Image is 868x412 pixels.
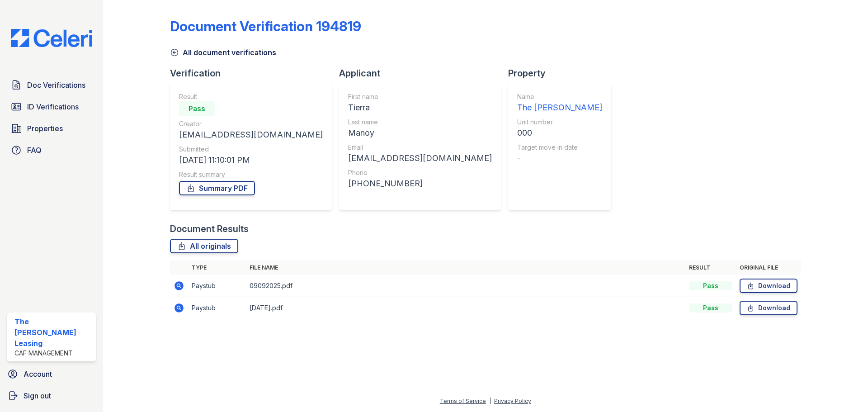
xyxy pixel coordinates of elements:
div: Phone [348,168,492,177]
span: FAQ [27,145,42,156]
a: Doc Verifications [7,76,96,94]
div: [DATE] 11:10:01 PM [179,154,323,166]
div: Tierra [348,101,492,114]
iframe: chat widget [830,376,859,403]
div: - [517,152,602,165]
div: Result summary [179,170,323,179]
div: Result [179,92,323,101]
div: Applicant [339,67,508,80]
div: [PHONE_NUMBER] [348,177,492,190]
a: Terms of Service [440,398,486,404]
span: Doc Verifications [27,80,85,90]
div: Pass [689,303,732,313]
th: Original file [736,260,801,275]
div: Last name [348,118,492,127]
div: Property [508,67,618,80]
div: The [PERSON_NAME] Leasing [14,316,92,349]
div: Manoy [348,127,492,139]
div: 000 [517,127,602,139]
td: Paystub [188,297,246,319]
div: Name [517,92,602,101]
div: The [PERSON_NAME] [517,101,602,114]
span: Account [24,369,52,379]
div: Submitted [179,145,323,154]
a: FAQ [7,141,96,159]
div: CAF Management [14,349,92,358]
td: 09092025.pdf [246,275,685,297]
div: [EMAIL_ADDRESS][DOMAIN_NAME] [348,152,492,165]
div: First name [348,92,492,101]
th: Result [685,260,736,275]
th: Type [188,260,246,275]
div: Creator [179,119,323,128]
div: Document Results [170,223,249,235]
span: Properties [27,123,63,134]
div: Target move in date [517,143,602,152]
span: Sign out [24,390,51,401]
a: Name The [PERSON_NAME] [517,92,602,114]
div: Pass [179,101,215,116]
a: ID Verifications [7,98,96,116]
div: Email [348,143,492,152]
div: Pass [689,281,732,290]
div: | [489,398,491,404]
a: All originals [170,239,238,253]
td: [DATE].pdf [246,297,685,319]
span: ID Verifications [27,101,79,112]
div: Document Verification 194819 [170,18,361,34]
div: Unit number [517,118,602,127]
a: Account [4,365,99,383]
a: Summary PDF [179,181,255,195]
a: Download [740,279,797,293]
div: Verification [170,67,339,80]
a: Properties [7,119,96,137]
a: Download [740,301,797,315]
img: CE_Logo_Blue-a8612792a0a2168367f1c8372b55b34899dd931a85d93a1a3d3e32e68fde9ad4.png [4,29,99,47]
a: All document verifications [170,47,276,58]
div: [EMAIL_ADDRESS][DOMAIN_NAME] [179,128,323,141]
td: Paystub [188,275,246,297]
a: Privacy Policy [494,398,531,404]
th: File name [246,260,685,275]
a: Sign out [4,387,99,405]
